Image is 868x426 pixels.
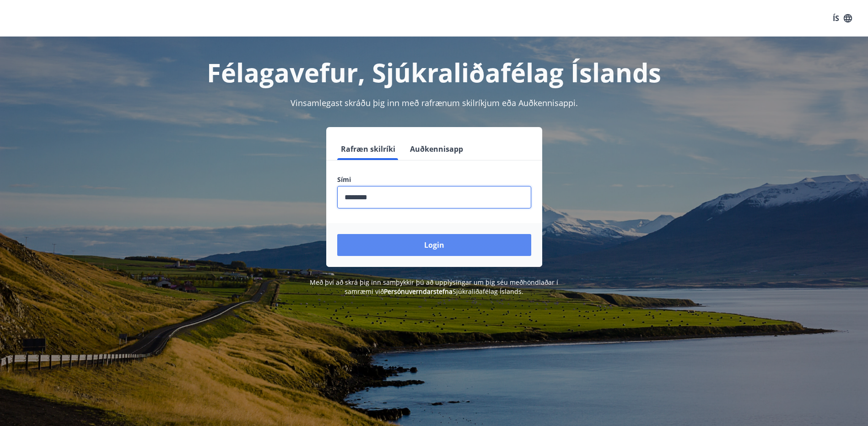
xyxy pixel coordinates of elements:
[337,138,399,160] button: Rafræn skilríki
[337,234,531,256] button: Login
[310,278,558,296] span: Með því að skrá þig inn samþykkir þú að upplýsingar um þig séu meðhöndlaðar í samræmi við Sjúkral...
[337,175,531,184] label: Sími
[116,55,753,90] h1: Félagavefur, Sjúkraliðafélag Íslands
[291,97,578,108] span: Vinsamlegast skráðu þig inn með rafrænum skilríkjum eða Auðkennisappi.
[406,138,467,160] button: Auðkennisapp
[828,10,857,27] button: ÍS
[384,287,453,296] a: Persónuverndarstefna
